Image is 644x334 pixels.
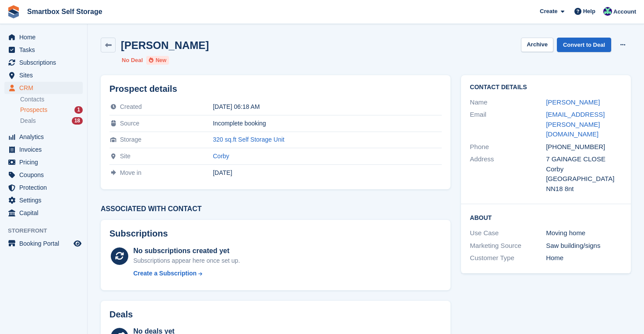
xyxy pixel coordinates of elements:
[101,205,450,213] h3: Associated with contact
[7,5,20,18] img: stora-icon-8386f47178a22dfd0bd8f6a31ec36ba5ce8667c1dd55bd0f319d3a0aa187defe.svg
[19,237,72,250] span: Booking Portal
[19,194,72,206] span: Settings
[4,31,83,43] a: menu
[546,184,622,194] div: NN18 8nt
[19,207,72,219] span: Capital
[20,105,83,115] a: Prospects 1
[4,194,83,206] a: menu
[603,7,612,16] img: Roger Canham
[546,142,622,152] div: [PHONE_NUMBER]
[4,169,83,181] a: menu
[546,228,622,238] div: Moving home
[470,110,546,139] div: Email
[133,269,240,278] a: Create a Subscription
[133,256,240,265] div: Subscriptions appear here once set up.
[19,56,72,69] span: Subscriptions
[470,142,546,152] div: Phone
[146,56,169,65] li: New
[20,106,47,114] span: Prospects
[4,207,83,219] a: menu
[19,131,72,143] span: Analytics
[470,228,546,238] div: Use Case
[4,156,83,168] a: menu
[546,98,600,106] a: [PERSON_NAME]
[613,7,636,16] span: Account
[19,31,72,43] span: Home
[4,82,83,94] a: menu
[120,153,130,160] span: Site
[19,143,72,156] span: Invoices
[133,246,240,256] div: No subscriptions created yet
[19,44,72,56] span: Tasks
[4,181,83,194] a: menu
[19,156,72,168] span: Pricing
[213,103,442,110] div: [DATE] 06:18 AM
[74,106,83,114] div: 1
[521,38,553,52] button: Archive
[8,226,87,235] span: Storefront
[4,131,83,143] a: menu
[20,117,36,125] span: Deals
[213,136,284,143] a: 320 sq.ft Self Storage Unit
[120,136,141,143] span: Storage
[213,120,442,127] div: Incomplete booking
[470,241,546,251] div: Marketing Source
[19,82,72,94] span: CRM
[546,253,622,263] div: Home
[470,97,546,108] div: Name
[546,111,605,138] a: [EMAIL_ADDRESS][PERSON_NAME][DOMAIN_NAME]
[470,253,546,263] div: Customer Type
[20,116,83,125] a: Deals 18
[19,181,72,194] span: Protection
[583,7,595,16] span: Help
[24,4,106,19] a: Smartbox Self Storage
[122,56,143,65] li: No Deal
[470,154,546,194] div: Address
[540,7,557,16] span: Create
[109,229,442,239] h2: Subscriptions
[120,169,141,176] span: Move in
[470,84,622,91] h2: Contact Details
[546,174,622,184] div: [GEOGRAPHIC_DATA]
[546,241,622,251] div: Saw building/signs
[109,310,133,320] h2: Deals
[20,95,83,104] a: Contacts
[121,39,209,51] h2: [PERSON_NAME]
[4,56,83,69] a: menu
[120,103,142,110] span: Created
[4,237,83,250] a: menu
[470,213,622,222] h2: About
[546,154,622,164] div: 7 GAINAGE CLOSE
[4,143,83,156] a: menu
[4,44,83,56] a: menu
[133,269,197,278] div: Create a Subscription
[19,169,72,181] span: Coupons
[120,120,139,127] span: Source
[546,164,622,174] div: Corby
[213,169,442,176] div: [DATE]
[4,69,83,81] a: menu
[213,153,229,160] a: Corby
[557,38,611,52] a: Convert to Deal
[72,117,83,125] div: 18
[109,84,442,94] h2: Prospect details
[19,69,72,81] span: Sites
[72,238,83,249] a: Preview store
